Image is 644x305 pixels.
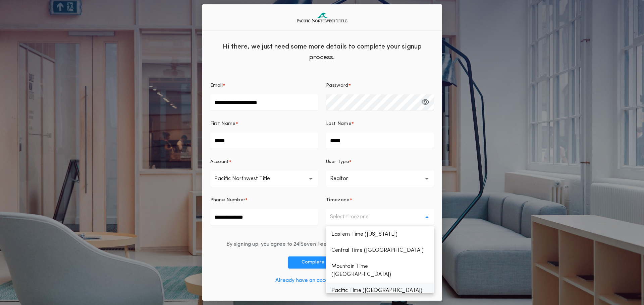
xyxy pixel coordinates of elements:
[210,171,318,187] button: Pacific Northwest Title
[326,121,352,127] p: Last Name
[214,175,281,183] p: Pacific Northwest Title
[210,121,236,127] p: First Name
[288,256,356,269] button: Complete Sign Up
[210,209,318,225] input: Phone Number*
[326,197,350,204] p: Timezone
[422,94,429,110] button: Password*
[326,226,434,293] ul: Select timezone
[326,283,434,299] p: Pacific Time ([GEOGRAPHIC_DATA])
[210,82,223,89] p: Email
[330,175,359,183] p: Realtor
[326,242,434,258] p: Central Time ([GEOGRAPHIC_DATA])
[226,240,418,248] div: By signing up, you agree to 24|Seven Fees and
[210,197,246,204] p: Phone Number
[210,94,318,110] input: Email*
[326,82,348,89] p: Password
[294,10,350,25] img: logo
[326,226,434,242] p: Eastern Time ([US_STATE])
[326,258,434,283] p: Mountain Time ([GEOGRAPHIC_DATA])
[202,36,442,66] div: Hi there, we just need some more details to complete your signup process.
[326,159,349,165] p: User Type
[326,171,434,187] button: Realtor
[275,278,369,283] a: Already have an account? Log in here.
[326,209,434,225] button: Select timezone
[210,159,229,165] p: Account
[210,133,318,149] input: First Name*
[326,133,434,149] input: Last Name*
[330,213,379,221] p: Select timezone
[326,94,434,110] input: Password*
